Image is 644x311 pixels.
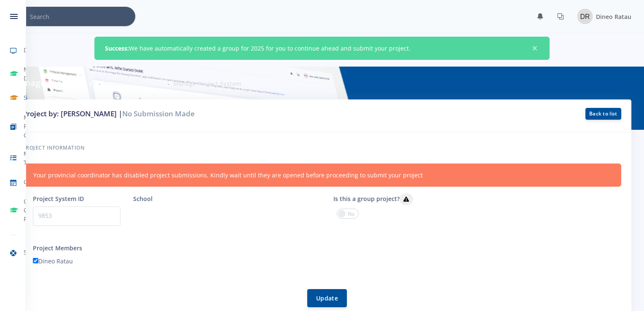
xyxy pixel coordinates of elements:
[24,248,46,257] span: Support
[164,79,241,88] li: Manage Project System
[33,194,84,203] label: Project System ID
[13,77,77,89] h6: Manage Project
[33,257,73,265] label: Dineo Ratau
[33,258,38,263] input: Dineo Ratau
[122,109,195,118] span: No Submission Made
[596,13,631,21] span: Dineo Ratau
[24,65,55,83] span: My Dashboard
[23,142,621,153] h6: Project information
[24,149,39,167] span: My Tasks
[105,44,129,52] strong: Success:
[23,108,418,119] h3: Project by: [PERSON_NAME] |
[30,7,135,26] input: Search
[33,206,121,226] p: 9853
[577,9,593,24] img: Image placeholder
[133,194,153,203] label: School
[33,244,82,252] label: Project Members
[89,79,241,88] nav: breadcrumb
[585,108,621,120] a: Back to list
[400,193,413,205] button: Is this a group project?
[571,7,631,26] a: Image placeholder Dineo Ratau
[24,197,50,223] span: Grade Change Requests
[24,93,45,102] span: Schools
[333,193,413,205] label: Is this a group project?
[531,44,539,53] span: ×
[24,113,44,139] span: My Project Groups
[307,289,347,307] button: Update
[104,80,164,88] a: Project Management
[24,177,49,186] span: Calendar
[24,46,55,54] span: Dashboard
[531,44,539,53] button: Close
[23,164,621,187] div: Your provincial coordinator has disabled project submissions. Kindly wait until they are opened b...
[94,37,550,60] div: We have automatically created a group for 2025 for you to continue ahead and submit your project.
